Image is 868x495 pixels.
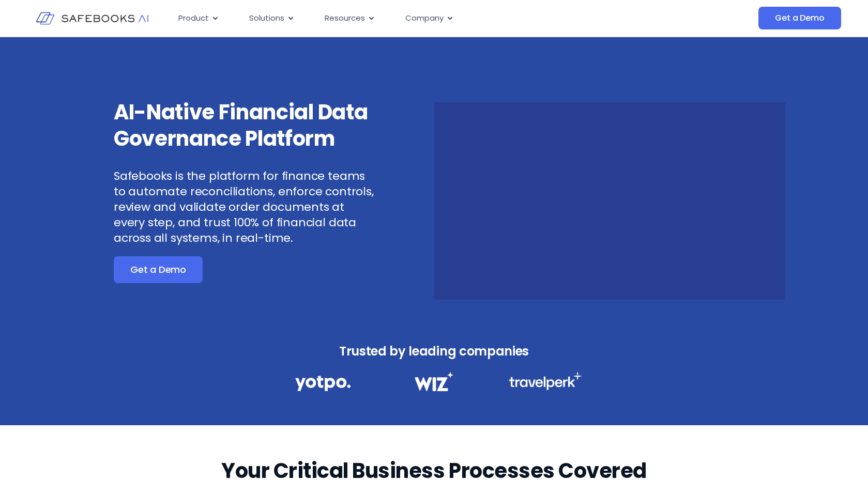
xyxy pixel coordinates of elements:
span: Solutions [249,12,284,24]
nav: Menu [170,8,655,28]
span: Company [405,12,444,24]
span: Product [178,12,209,24]
img: Financial Data Governance 1 [295,372,351,394]
h3: Trusted by leading companies [272,341,596,362]
p: Safebooks is the platform for finance teams to automate reconciliations, enforce controls, review... [114,168,377,246]
h3: AI-Native Financial Data Governance Platform [114,99,377,152]
span: Get a Demo [775,13,824,23]
h2: Your Critical Business Processes Covered​​ [221,456,647,485]
span: Resources [325,12,365,24]
div: Menu Toggle [170,8,655,28]
img: Financial Data Governance 2 [409,372,458,391]
span: Get a Demo [130,265,186,275]
img: Financial Data Governance 3 [509,372,582,390]
a: Get a Demo [114,256,203,283]
a: Get a Demo [758,7,841,29]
